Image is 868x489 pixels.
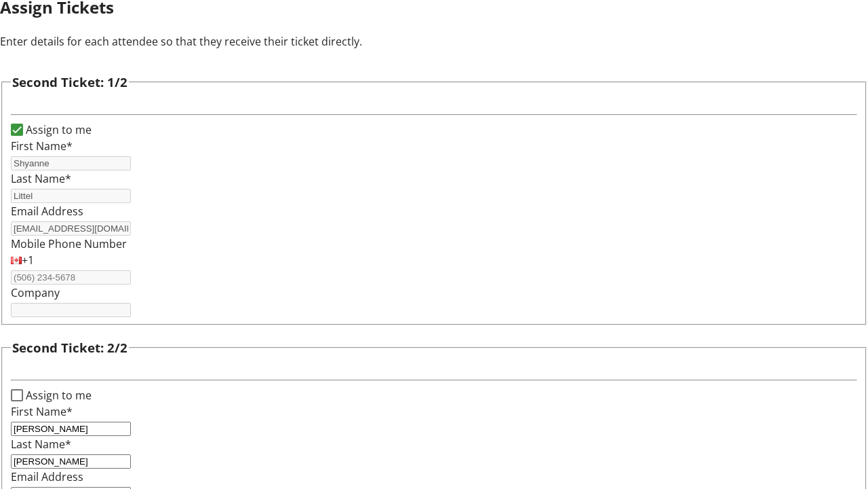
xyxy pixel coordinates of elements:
[11,139,73,153] label: First Name*
[11,236,127,251] label: Mobile Phone Number
[11,437,71,452] label: Last Name*
[11,204,83,219] label: Email Address
[12,73,127,92] h3: Second Ticket: 1/2
[11,469,83,484] label: Email Address
[11,270,131,285] input: (506) 234-5678
[11,171,71,186] label: Last Name*
[12,338,127,357] h3: Second Ticket: 2/2
[23,387,92,403] label: Assign to me
[11,285,60,300] label: Company
[11,404,73,419] label: First Name*
[23,122,92,138] label: Assign to me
